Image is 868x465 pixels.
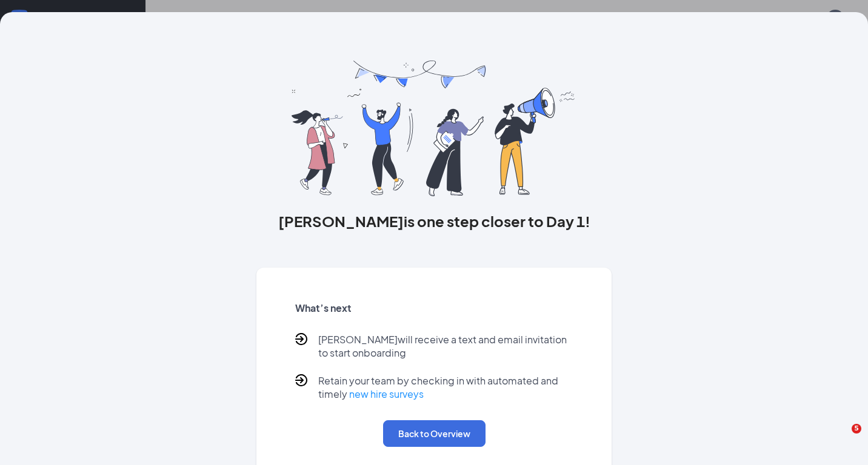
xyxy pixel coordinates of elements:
button: Back to Overview [383,420,486,447]
p: Retain your team by checking in with automated and timely [318,374,573,401]
h5: What’s next [295,302,573,315]
a: new hire surveys [349,387,424,400]
span: 5 [852,424,861,434]
p: [PERSON_NAME] will receive a text and email invitation to start onboarding [318,333,573,360]
h3: [PERSON_NAME] is one step closer to Day 1! [256,211,612,231]
iframe: Intercom live chat [827,424,856,453]
img: you are all set [292,61,576,196]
